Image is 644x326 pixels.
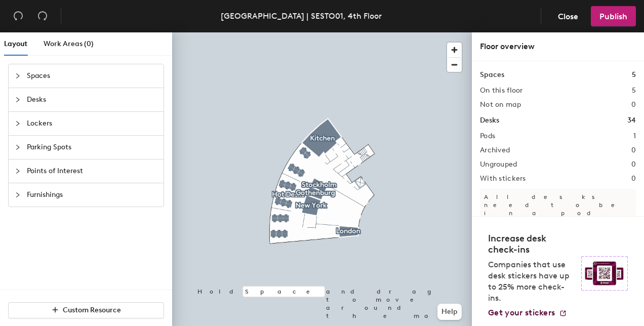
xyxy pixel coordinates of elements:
button: Help [437,304,462,320]
span: Publish [599,12,627,21]
h1: 5 [632,69,636,80]
h2: 0 [631,146,636,154]
button: Undo (⌘ + Z) [8,6,28,26]
span: Furnishings [27,183,157,207]
h2: Not on map [480,101,521,109]
span: Points of Interest [27,159,157,183]
button: Custom Resource [8,302,164,318]
span: collapsed [15,97,21,103]
span: collapsed [15,168,21,174]
h2: Archived [480,146,510,154]
h2: 0 [631,101,636,109]
p: All desks need to be in a pod before saving [480,189,636,237]
h2: 0 [631,160,636,169]
div: Floor overview [480,40,636,53]
span: Close [558,12,578,21]
a: Get your stickers [488,308,567,318]
button: Publish [591,6,636,26]
h1: Desks [480,115,499,126]
span: collapsed [15,192,21,198]
span: collapsed [15,144,21,150]
p: Companies that use desk stickers have up to 25% more check-ins. [488,259,575,304]
div: [GEOGRAPHIC_DATA] | SESTO01, 4th Floor [221,10,382,22]
h2: 1 [633,132,636,140]
h1: Spaces [480,69,504,80]
h2: 0 [631,175,636,183]
button: Close [549,6,587,26]
img: Sticker logo [581,256,628,291]
button: Redo (⌘ + ⇧ + Z) [32,6,53,26]
span: Parking Spots [27,136,157,159]
span: Desks [27,88,157,111]
span: Work Areas (0) [44,39,94,48]
span: Spaces [27,64,157,88]
span: collapsed [15,73,21,79]
h2: Pods [480,132,495,140]
span: Custom Resource [63,306,121,314]
h4: Increase desk check-ins [488,233,575,255]
h2: Ungrouped [480,160,517,169]
span: Layout [4,39,27,48]
h2: 5 [632,87,636,95]
h1: 34 [627,115,636,126]
span: Lockers [27,112,157,135]
span: collapsed [15,120,21,127]
h2: With stickers [480,175,526,183]
h2: On this floor [480,87,523,95]
span: Get your stickers [488,308,555,317]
